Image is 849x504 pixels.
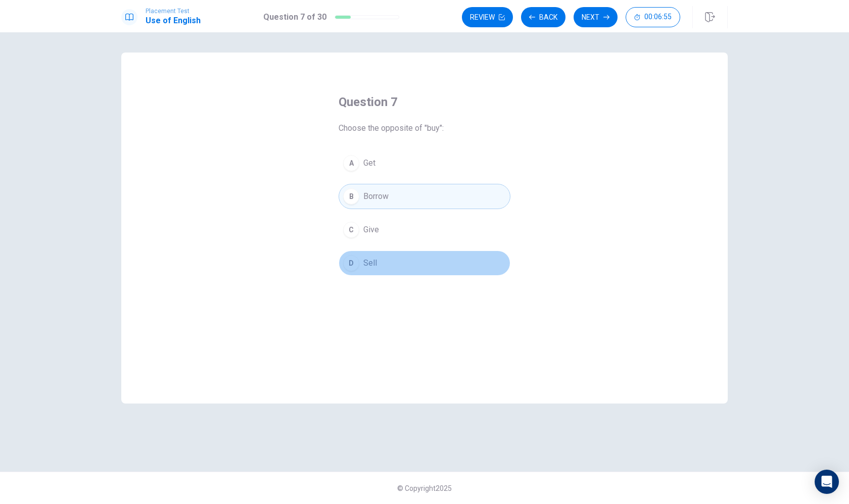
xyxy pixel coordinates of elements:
[521,7,565,27] button: Back
[644,13,672,21] span: 00:06:55
[339,122,510,134] span: Choose the opposite of "buy":
[626,7,680,27] button: 00:06:55
[263,11,326,23] h1: Question 7 of 30
[574,7,618,27] button: Next
[363,190,389,203] span: Borrow
[146,8,201,15] span: Placement Test
[339,94,510,110] h4: Question 7
[343,222,359,238] div: C
[339,150,510,176] button: AGet
[339,250,510,276] button: DSell
[363,157,375,169] span: Get
[343,155,359,171] div: A
[815,470,839,494] div: Open Intercom Messenger
[363,257,377,269] span: Sell
[363,224,379,236] span: Give
[462,7,513,27] button: Review
[343,255,359,271] div: D
[146,15,201,27] h1: Use of English
[343,188,359,205] div: B
[339,184,510,209] button: BBorrow
[397,484,452,492] span: © Copyright 2025
[339,217,510,242] button: CGive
